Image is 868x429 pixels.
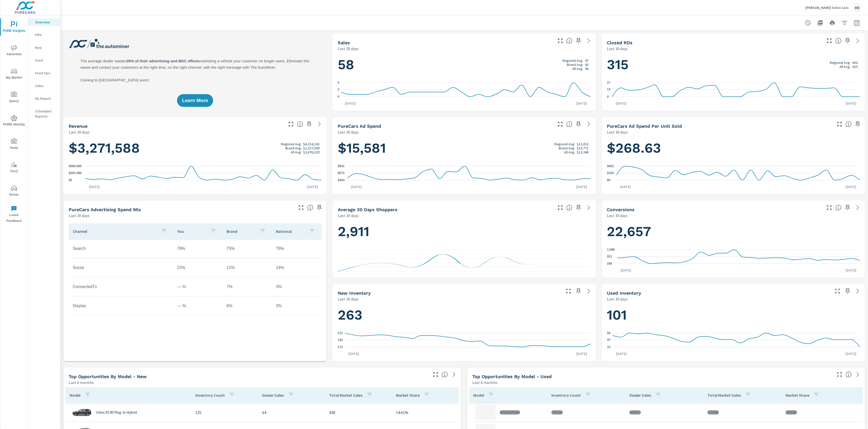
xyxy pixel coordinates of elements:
a: See more details in report [585,204,593,212]
text: 921 [607,255,612,259]
p: [DATE] [304,184,321,189]
p: Dealer Sales [629,393,651,398]
button: Apply Filters [840,18,850,28]
p: Model [70,393,80,398]
p: [PERSON_NAME] Volvo Cars [805,5,849,10]
td: — % [173,299,223,312]
td: ConnectedTv [69,280,173,293]
td: Social [69,261,173,274]
p: Last 30 days [338,46,359,52]
td: 79% [272,242,321,255]
p: Model [473,393,484,398]
text: $0 [69,178,72,182]
p: Brand Avg: [567,63,583,67]
p: $13,348 [577,150,589,154]
div: Used [28,56,60,64]
div: Scheduled Reports [28,107,60,120]
td: 11% [223,261,272,274]
p: [DATE] [842,101,860,106]
h5: Revenue [69,123,87,129]
p: [DATE] [573,351,591,356]
span: Query [2,92,26,104]
h5: Conversions [607,207,635,212]
span: PURE Insights [2,21,26,34]
img: glamour [72,405,92,420]
p: You [177,229,206,234]
p: [DATE] [842,268,860,273]
h5: PureCars Ad Spend Per Unit Sold [607,123,682,129]
p: [DATE] [573,184,591,189]
h1: 315 [607,56,860,73]
p: All Avg: [291,150,302,154]
div: Fixed Ops [28,69,60,77]
p: Overview [35,20,56,25]
span: Number of vehicles sold by the dealership over the selected date range. [Source: This data is sou... [566,38,572,44]
p: [DATE] [842,184,860,189]
span: Leave Feedback [2,206,26,224]
button: "Export Report to PDF" [815,18,825,28]
p: [DATE] [842,351,860,356]
a: See more details in report [854,370,862,379]
h1: 2,911 [338,223,591,240]
a: See more details in report [585,37,593,45]
text: 266 [607,262,612,265]
p: [DATE] [617,268,635,273]
div: nav menu [0,15,28,226]
h5: Average 30 Days Shoppers [338,207,398,212]
p: All Avg: [840,65,850,69]
span: Total sales revenue over the selected date range. [Source: This data is sourced from the dealer’s... [297,121,303,127]
h1: $3,271,588 [69,139,321,157]
text: 3 [338,88,340,92]
button: Make Fullscreen [825,37,833,45]
button: Select Date Range [852,18,862,28]
text: $0 [607,178,611,182]
span: Find the biggest opportunities within your model lineup by seeing how each model is selling in yo... [846,371,852,378]
p: Last 6 months [472,379,497,385]
p: Last 30 days [607,46,628,52]
span: A rolling 30 day total of daily Shoppers on the dealership website, averaged over the selected da... [566,205,572,211]
h5: Top Opportunities by Model - Used [472,374,552,379]
text: 42 [607,338,611,341]
text: 50 [607,331,611,335]
div: PIPA [28,31,60,39]
span: Learn More [182,98,208,103]
h5: PureCars Advertising Spend Mix [69,207,141,212]
p: Total Market Sales [708,393,741,398]
span: Save this to your personalized report [315,204,323,212]
p: 615 [852,65,858,69]
div: Sales [28,82,60,90]
text: 14 [607,88,611,91]
p: 96 [585,67,589,71]
text: 172 [338,345,343,349]
text: 1.58K [607,248,615,251]
p: [DATE] [347,184,365,189]
button: Make Fullscreen [556,37,564,45]
button: Make Fullscreen [835,370,844,379]
a: See more details in report [585,287,593,295]
td: 7% [223,280,272,293]
p: Regional Avg: [554,142,575,146]
h5: Top Opportunities by Model - New [69,374,147,379]
p: [DATE] [85,184,103,189]
p: Used [35,58,56,63]
h1: $268.63 [607,139,860,157]
td: — % [173,280,223,293]
h1: 101 [607,306,860,324]
span: Save this to your personalized report [844,37,852,45]
h5: Used Inventory [607,290,641,296]
p: 97 [585,59,589,63]
p: Last 30 days [338,296,359,302]
button: Make Fullscreen [287,120,295,128]
p: [DATE] [616,184,634,189]
p: Last 30 days [607,212,628,219]
button: Print Report [827,18,837,28]
div: Overview [28,18,60,26]
h1: 58 [338,56,591,73]
p: [DATE] [341,101,359,106]
span: This table looks at how you compare to the amount of budget you spend per channel as opposed to y... [307,205,313,211]
span: Tools [2,138,26,151]
p: All Avg: [572,67,583,71]
text: 211 [338,331,343,335]
p: Last 30 days [338,129,359,135]
p: Channel [73,229,157,234]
